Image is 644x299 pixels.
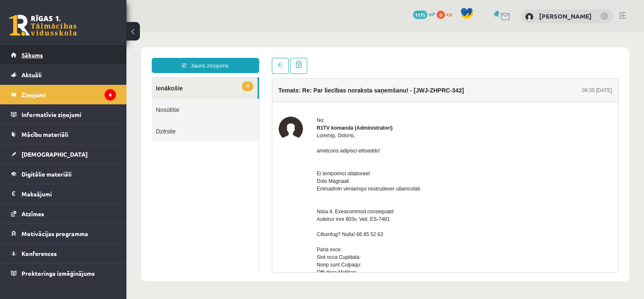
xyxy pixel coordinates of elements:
legend: Ziņojumi [21,85,116,104]
a: Jauns ziņojums [25,25,133,41]
strong: R1TV komanda (Administratori) [191,92,266,98]
span: Konferences [21,250,57,257]
a: Dzēstie [25,88,132,109]
a: Mācību materiāli [11,125,116,144]
a: Proktoringa izmēģinājums [11,264,116,283]
a: Konferences [11,244,116,263]
span: Proktoringa izmēģinājums [21,269,95,277]
a: [DEMOGRAPHIC_DATA] [11,144,116,164]
span: Motivācijas programma [21,230,88,237]
a: Motivācijas programma [11,224,116,243]
span: Sākums [21,51,43,59]
legend: Maksājumi [21,184,116,204]
a: Atzīmes [11,204,116,223]
span: xp [446,11,452,17]
a: Nosūtītie [25,66,132,88]
legend: Informatīvie ziņojumi [21,105,116,124]
span: Digitālie materiāli [21,170,72,178]
a: Maksājumi [11,184,116,204]
h4: Temats: Re: Par liecības noraksta saņemšanu! - [JWJ-ZHPRC-342] [152,54,338,61]
a: 0 xp [437,11,456,17]
a: Aktuāli [11,65,116,84]
span: 0 [437,11,445,19]
a: [PERSON_NAME] [539,12,592,20]
i: 4 [105,89,116,101]
a: Ziņojumi4 [11,85,116,104]
span: Atzīmes [21,210,44,217]
a: Rīgas 1. Tālmācības vidusskola [9,15,77,36]
img: Samanta Jākobsone [525,13,534,21]
span: 1175 [413,11,427,19]
a: Digitālie materiāli [11,164,116,184]
a: Sākums [11,45,116,65]
span: 4 [115,49,126,59]
a: 4Ienākošie [25,45,131,66]
span: [DEMOGRAPHIC_DATA] [21,150,88,158]
div: No: [191,84,486,92]
div: 09:35 [DATE] [456,54,486,62]
a: 1175 mP [413,11,435,17]
a: Informatīvie ziņojumi [11,105,116,124]
span: Mācību materiāli [21,130,68,138]
span: mP [429,11,435,17]
img: R1TV komanda [152,84,177,109]
span: Aktuāli [21,71,42,79]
